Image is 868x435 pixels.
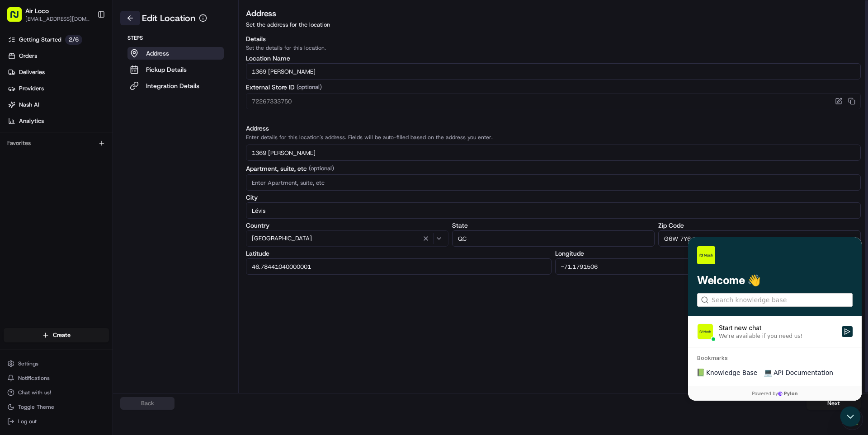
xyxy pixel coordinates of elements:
button: Settings [4,357,109,370]
button: Toggle Theme [4,401,109,413]
button: Chat with us! [4,386,109,399]
a: Providers [4,81,113,96]
input: Enter Longitude [555,258,861,275]
button: Pickup Details [127,63,224,76]
iframe: Open customer support [839,405,863,430]
input: Enter Latitude [246,258,552,275]
span: [GEOGRAPHIC_DATA] [252,234,312,243]
span: Log out [18,418,37,425]
h3: Address [246,7,861,20]
button: Integration Details [127,80,224,92]
label: Apartment, suite, etc [246,164,861,173]
a: Deliveries [4,65,113,80]
input: Enter Apartment, suite, etc [246,174,861,191]
button: Log out [4,415,109,428]
span: Getting Started [19,36,61,44]
p: Enter details for this location's address. Fields will be auto-filled based on the address you en... [246,134,861,141]
span: (optional) [309,164,334,173]
label: Longitude [555,250,861,257]
span: Toggle Theme [18,403,54,411]
a: Nash AI [4,98,113,112]
button: [EMAIL_ADDRESS][DOMAIN_NAME] [25,15,90,23]
a: Getting Started2/6 [4,33,113,47]
label: State [452,222,655,229]
button: Notifications [4,372,109,384]
button: Create [4,328,109,342]
input: Location name [246,63,861,80]
p: Steps [127,34,224,42]
iframe: Customer support window [688,237,862,401]
h3: Address [246,124,861,133]
span: Chat with us! [18,389,51,396]
span: Orders [19,52,37,60]
p: Set the address for the location [246,21,861,29]
label: External Store ID [246,83,861,91]
input: Enter City [246,202,861,219]
h1: Edit Location [142,12,195,24]
span: Deliveries [19,68,45,76]
label: Zip Code [658,222,861,229]
button: Address [127,47,224,60]
span: Nash AI [19,101,39,109]
span: Notifications [18,374,50,382]
label: City [246,194,861,201]
label: Country [246,222,448,229]
input: Enter Zip Code [658,230,861,247]
input: Enter State [452,230,655,247]
button: [GEOGRAPHIC_DATA] [246,230,448,247]
span: Create [53,331,71,339]
input: Enter External Store ID [246,93,861,109]
p: Integration Details [146,81,199,90]
label: Location Name [246,55,861,61]
p: 2 / 6 [65,35,82,45]
h3: Details [246,34,861,43]
p: Address [146,49,169,58]
span: Providers [19,84,44,93]
p: Set the details for this location. [246,44,861,51]
label: Latitude [246,250,552,257]
span: Analytics [19,117,44,125]
span: (optional) [297,83,322,91]
button: Next [807,397,861,410]
a: Orders [4,49,113,63]
p: Pickup Details [146,65,187,74]
span: Settings [18,360,38,367]
button: Air Loco [25,6,49,15]
input: Enter address [246,145,861,161]
button: Air Loco[EMAIL_ADDRESS][DOMAIN_NAME] [4,4,94,25]
a: Analytics [4,114,113,128]
div: Favorites [4,136,109,150]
